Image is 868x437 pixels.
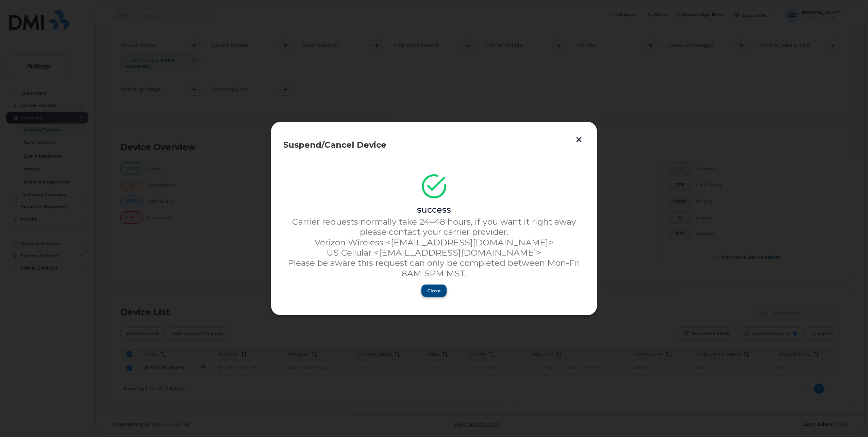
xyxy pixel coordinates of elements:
iframe: Messenger Launcher [838,407,863,432]
button: Close [421,285,447,297]
p: Verizon Wireless <[EMAIL_ADDRESS][DOMAIN_NAME]> [283,237,585,247]
p: Please be aware this request can only be completed between Mon-Fri 8AM-5PM MST. [283,258,585,278]
div: Suspend/Cancel Device [283,141,585,149]
div: success [283,205,585,215]
p: Carrier requests normally take 24–48 hours, if you want it right away please contact your carrier... [283,216,585,237]
span: Close [427,288,441,294]
p: US Cellular <[EMAIL_ADDRESS][DOMAIN_NAME]> [283,247,585,258]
